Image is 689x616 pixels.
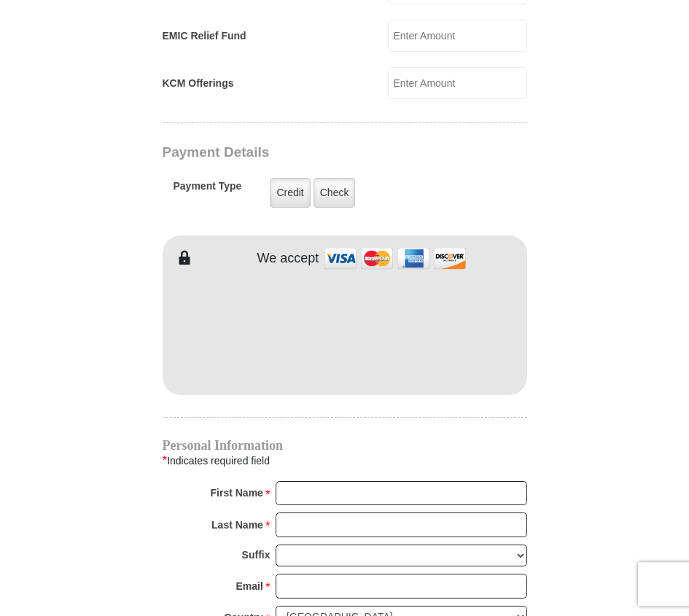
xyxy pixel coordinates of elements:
label: EMIC Relief Fund [163,28,246,44]
label: Check [314,178,356,208]
input: Enter Amount [388,20,527,52]
strong: Last Name [211,515,263,535]
label: KCM Offerings [163,76,234,91]
input: Enter Amount [388,67,527,99]
h4: Personal Information [163,440,527,451]
strong: Email [236,576,263,596]
label: Credit [270,178,310,208]
strong: Suffix [242,545,270,565]
img: credit cards accepted [322,243,468,274]
h3: Payment Details [163,144,534,161]
strong: First Name [211,483,263,503]
h4: We accept [257,251,319,267]
div: Indicates required field [163,451,527,470]
h5: Payment Type [174,180,242,200]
